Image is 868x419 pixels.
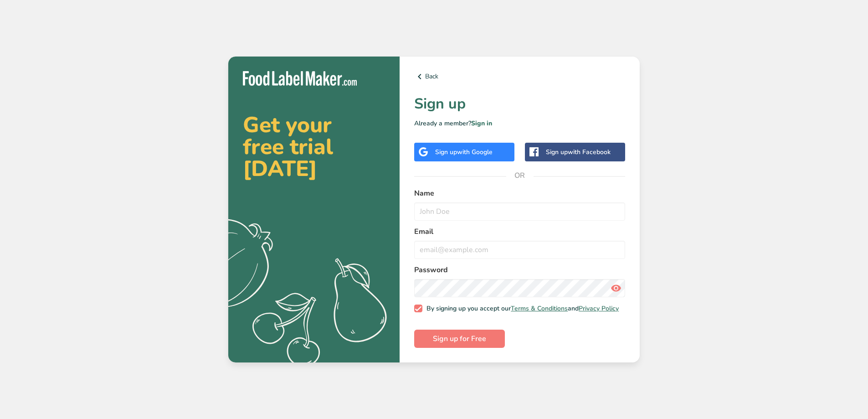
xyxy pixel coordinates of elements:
[414,119,625,128] p: Already a member?
[546,147,611,157] div: Sign up
[506,162,534,189] span: OR
[422,305,619,313] span: By signing up you accept our and
[414,241,625,259] input: email@example.com
[414,264,625,275] label: Password
[579,304,619,313] a: Privacy Policy
[243,71,357,86] img: Food Label Maker
[457,148,493,156] span: with Google
[568,148,611,156] span: with Facebook
[511,304,568,313] a: Terms & Conditions
[435,147,493,157] div: Sign up
[414,93,625,115] h1: Sign up
[414,330,505,348] button: Sign up for Free
[414,226,625,237] label: Email
[243,114,385,180] h2: Get your free trial [DATE]
[414,188,625,199] label: Name
[433,333,486,344] span: Sign up for Free
[471,119,492,128] a: Sign in
[414,71,625,82] a: Back
[414,202,625,221] input: John Doe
